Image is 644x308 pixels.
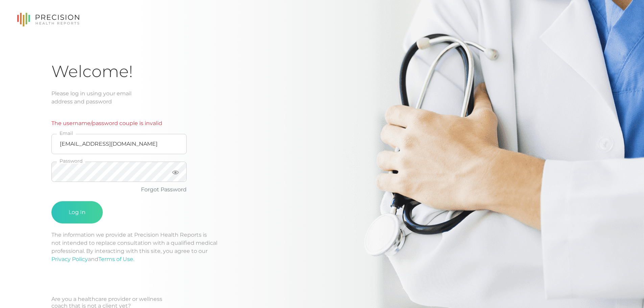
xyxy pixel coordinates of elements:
[51,90,593,106] div: Please log in using your email address and password
[141,186,187,193] a: Forgot Password
[51,201,103,223] button: Log In
[51,119,187,127] p: The username/password couple is invalid
[51,62,593,81] h1: Welcome!
[98,256,134,262] a: Terms of Use.
[51,231,593,263] p: The information we provide at Precision Health Reports is not intended to replace consultation wi...
[51,256,88,262] a: Privacy Policy
[51,134,187,154] input: Email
